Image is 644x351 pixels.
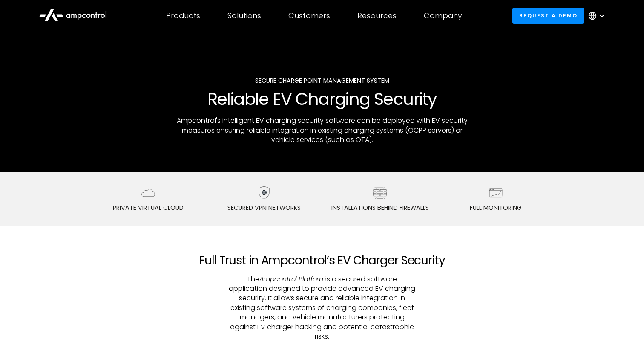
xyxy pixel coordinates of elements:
[288,11,330,20] div: Customers
[227,11,261,20] div: Solutions
[512,8,584,23] a: Request a demo
[166,11,200,20] div: Products
[172,116,472,145] p: Ampcontrol's intelligent EV charging security software can be deployed with EV security measures ...
[424,11,462,20] div: Company
[331,203,429,212] div: Installations behind firewalls
[199,253,445,268] h2: Full Trust in Ampcontrol’s EV Charger Security
[259,274,326,284] em: Ampcontrol Platform
[135,89,509,109] h1: Reliable EV Charging Security
[470,203,522,212] div: Full Monitoring
[357,11,397,20] div: Resources
[113,203,184,212] div: Private Virtual Cloud
[227,203,301,212] div: Secured VPN Networks
[135,76,509,85] div: Secure charge point management system
[228,275,416,342] p: The is a secured software application designed to provide advanced EV charging security. It allow...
